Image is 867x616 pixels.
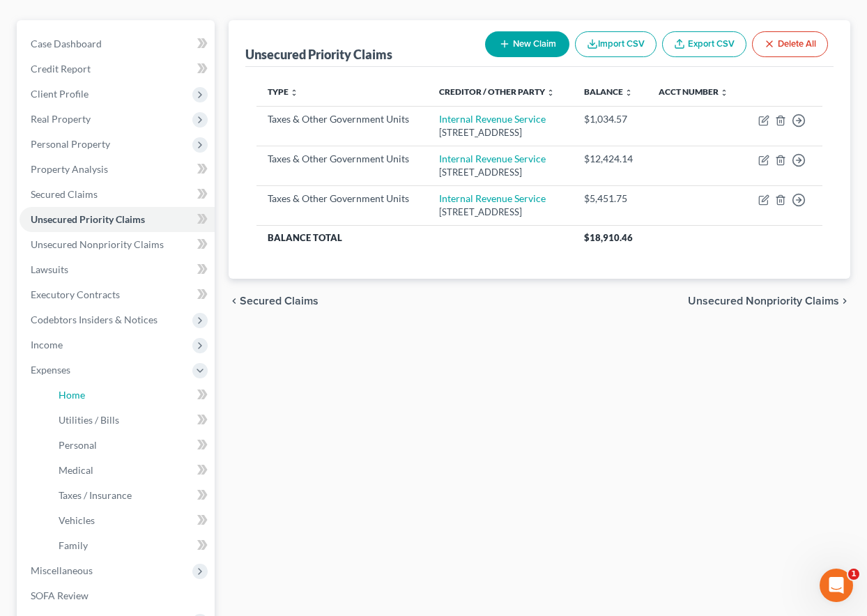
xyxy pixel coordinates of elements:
span: Executory Contracts [31,288,120,300]
span: Expenses [31,364,70,376]
a: Property Analysis [20,157,215,182]
a: Utilities / Bills [47,408,215,433]
a: Internal Revenue Service [439,153,546,164]
span: Vehicles [59,514,95,526]
span: Codebtors Insiders & Notices [31,314,158,325]
a: Type unfold_more [268,86,298,97]
i: chevron_left [229,295,240,307]
span: Real Property [31,113,91,125]
div: Unsecured Priority Claims [245,46,392,63]
span: Medical [59,464,93,476]
a: Vehicles [47,508,215,533]
a: Case Dashboard [20,31,215,56]
span: Property Analysis [31,163,108,175]
span: Case Dashboard [31,38,102,49]
span: Secured Claims [240,295,319,307]
a: Executory Contracts [20,282,215,307]
a: Balance unfold_more [584,86,633,97]
span: SOFA Review [31,590,89,601]
button: chevron_left Secured Claims [229,295,319,307]
a: Unsecured Nonpriority Claims [20,232,215,257]
div: [STREET_ADDRESS] [439,126,561,139]
div: $1,034.57 [584,112,636,126]
span: Personal Property [31,138,110,150]
a: Acct Number unfold_more [659,86,728,97]
i: unfold_more [290,88,298,97]
span: Credit Report [31,63,91,75]
div: [STREET_ADDRESS] [439,206,561,219]
span: $18,910.46 [584,232,633,243]
span: 1 [848,569,859,580]
iframe: Intercom live chat [820,569,853,602]
i: unfold_more [624,88,633,97]
th: Balance Total [256,225,573,250]
a: Taxes / Insurance [47,483,215,508]
a: Medical [47,458,215,483]
a: Unsecured Priority Claims [20,207,215,232]
span: Lawsuits [31,263,68,275]
span: Miscellaneous [31,564,93,576]
i: unfold_more [546,88,555,97]
a: Export CSV [662,31,746,57]
a: Home [47,383,215,408]
div: [STREET_ADDRESS] [439,166,561,179]
a: Family [47,533,215,558]
a: Personal [47,433,215,458]
a: Internal Revenue Service [439,113,546,125]
span: Secured Claims [31,188,98,200]
span: Home [59,389,85,401]
div: $5,451.75 [584,192,636,206]
button: Import CSV [575,31,657,57]
span: Unsecured Nonpriority Claims [688,295,839,307]
i: unfold_more [720,88,728,97]
div: Taxes & Other Government Units [268,192,417,206]
a: Secured Claims [20,182,215,207]
span: Utilities / Bills [59,414,119,426]
span: Unsecured Priority Claims [31,213,145,225]
button: Delete All [752,31,828,57]
span: Personal [59,439,97,451]
button: Unsecured Nonpriority Claims chevron_right [688,295,850,307]
a: Credit Report [20,56,215,82]
span: Taxes / Insurance [59,489,132,501]
a: SOFA Review [20,583,215,608]
div: Taxes & Other Government Units [268,112,417,126]
div: Taxes & Other Government Units [268,152,417,166]
span: Client Profile [31,88,89,100]
button: New Claim [485,31,569,57]
span: Family [59,539,88,551]
span: Unsecured Nonpriority Claims [31,238,164,250]
a: Internal Revenue Service [439,192,546,204]
div: $12,424.14 [584,152,636,166]
a: Creditor / Other Party unfold_more [439,86,555,97]
span: Income [31,339,63,351]
a: Lawsuits [20,257,215,282]
i: chevron_right [839,295,850,307]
